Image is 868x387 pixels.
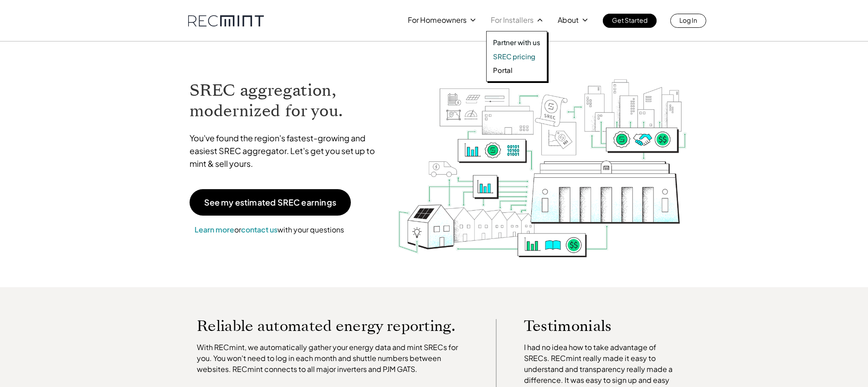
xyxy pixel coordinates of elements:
a: SREC pricing [493,52,540,61]
p: Portal [493,66,513,75]
p: For Homeowners [408,14,467,26]
p: With RECmint, we automatically gather your energy data and mint SRECs for you. You won't need to ... [197,342,468,375]
p: For Installers [491,14,534,26]
a: See my estimated SREC earnings [190,189,351,216]
a: Partner with us [493,38,540,47]
p: About [558,14,579,26]
p: Log In [679,14,697,26]
p: You've found the region's fastest-growing and easiest SREC aggregator. Let's get you set up to mi... [190,132,384,170]
a: Learn more [195,225,234,234]
img: RECmint value cycle [397,55,688,260]
p: SREC pricing [493,52,535,61]
a: Get Started [603,14,657,28]
p: See my estimated SREC earnings [204,198,336,206]
h1: SREC aggregation, modernized for you. [190,80,384,121]
p: or with your questions [190,224,349,236]
p: Get Started [612,14,647,26]
a: Portal [493,66,540,75]
p: Testimonials [524,319,660,333]
p: Reliable automated energy reporting. [197,319,468,333]
a: contact us [241,225,277,234]
a: Log In [670,14,706,28]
